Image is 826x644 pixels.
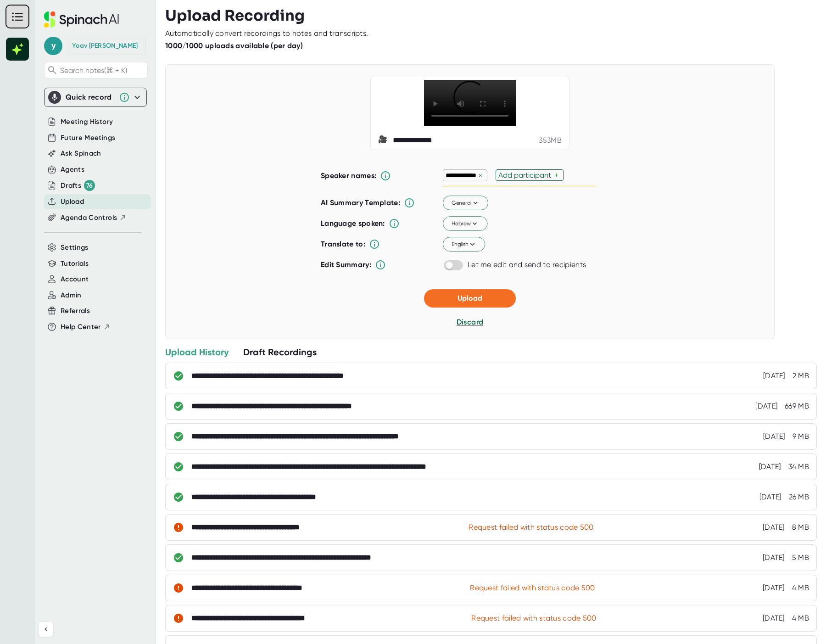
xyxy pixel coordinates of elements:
button: Account [61,274,89,285]
div: 669 MB [785,402,809,411]
div: 76 [84,180,95,191]
div: 4 MB [792,614,809,623]
button: Upload [61,196,84,207]
button: Ask Spinach [61,148,101,159]
div: 26 MB [789,493,809,502]
span: Hebrew [452,219,479,228]
span: English [452,240,477,248]
b: Speaker names: [321,171,376,180]
div: Request failed with status code 500 [469,523,594,532]
button: Drafts 76 [61,180,95,191]
div: Quick record [66,93,114,102]
div: + [554,171,561,179]
button: Help Center [61,322,111,332]
div: 2 MB [793,371,809,381]
div: Yoav Grossman [72,42,138,50]
div: 7/2/2025, 12:57:08 PM [763,432,785,441]
b: AI Summary Template: [321,198,400,207]
div: Let me edit and send to recipients [468,260,586,269]
button: Discard [457,317,483,328]
div: 6/18/2025, 11:40:37 AM [759,462,781,471]
div: 8 MB [792,523,809,532]
span: General [452,199,480,207]
b: Edit Summary: [321,260,371,269]
button: Tutorials [61,258,89,269]
div: 5 MB [792,553,809,562]
span: y [44,37,62,55]
button: Admin [61,290,82,301]
b: Translate to: [321,240,365,248]
span: video [378,135,389,146]
span: Upload [458,294,482,302]
span: Agenda Controls [61,213,117,223]
div: 8/24/2025, 8:20:08 AM [763,371,785,381]
div: 6/10/2025, 7:47:31 AM [763,583,785,593]
div: Quick record [48,88,143,106]
div: Upload History [165,346,229,358]
b: Language spoken: [321,219,385,228]
button: Future Meetings [61,133,115,143]
span: Help Center [61,322,101,332]
div: Request failed with status code 500 [471,614,597,623]
div: 353 MB [539,136,562,145]
button: Settings [61,242,89,253]
span: Discard [457,318,483,326]
div: 6/10/2025, 8:45:36 AM [759,493,781,502]
span: Search notes (⌘ + K) [60,66,145,75]
button: Upload [424,289,516,308]
button: Agenda Controls [61,213,127,223]
div: 6/10/2025, 8:40:50 AM [763,523,785,532]
div: 4 MB [792,583,809,593]
div: Automatically convert recordings to notes and transcripts. [165,29,368,38]
button: General [443,196,488,211]
div: 6/10/2025, 7:47:48 AM [763,553,785,562]
div: Drafts [61,180,95,191]
button: Hebrew [443,217,488,231]
div: 6/10/2025, 7:46:07 AM [763,614,785,623]
b: 1000/1000 uploads available (per day) [165,41,303,50]
div: Draft Recordings [243,346,317,358]
div: 34 MB [788,462,809,471]
div: Request failed with status code 500 [470,583,595,593]
button: Collapse sidebar [39,622,53,637]
button: English [443,237,485,252]
button: Meeting History [61,117,113,127]
div: 8/12/2025, 12:41:55 PM [755,402,777,411]
button: Referrals [61,306,90,316]
h3: Upload Recording [165,7,817,24]
div: 9 MB [793,432,809,441]
button: Agents [61,164,84,175]
div: Add participant [498,171,554,179]
div: × [476,171,485,180]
